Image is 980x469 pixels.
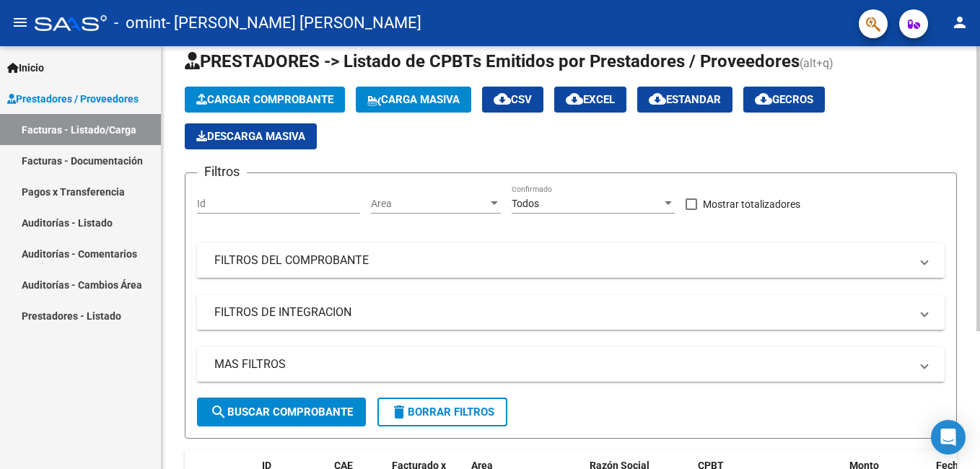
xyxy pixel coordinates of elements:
[114,7,166,39] span: - omint
[185,123,317,149] app-download-masive: Descarga masiva de comprobantes (adjuntos)
[494,93,532,106] span: CSV
[512,198,539,209] span: Todos
[166,7,421,39] span: - [PERSON_NAME] [PERSON_NAME]
[755,90,772,108] mat-icon: cloud_download
[931,420,966,455] div: Open Intercom Messenger
[185,51,800,71] span: PRESTADORES -> Listado de CPBTs Emitidos por Prestadores / Proveedores
[196,93,333,106] span: Cargar Comprobante
[214,356,910,372] mat-panel-title: MAS FILTROS
[7,60,44,76] span: Inicio
[197,162,247,182] h3: Filtros
[703,196,800,213] span: Mostrar totalizadores
[367,93,460,106] span: Carga Masiva
[743,87,825,113] button: Gecros
[371,198,488,210] span: Area
[197,295,945,330] mat-expansion-panel-header: FILTROS DE INTEGRACION
[377,398,507,426] button: Borrar Filtros
[214,253,910,268] mat-panel-title: FILTROS DEL COMPROBANTE
[800,56,834,70] span: (alt+q)
[649,90,666,108] mat-icon: cloud_download
[197,347,945,382] mat-expansion-panel-header: MAS FILTROS
[12,14,29,31] mat-icon: menu
[185,123,317,149] button: Descarga Masiva
[494,90,511,108] mat-icon: cloud_download
[390,403,408,421] mat-icon: delete
[482,87,543,113] button: CSV
[214,304,910,320] mat-panel-title: FILTROS DE INTEGRACION
[210,403,227,421] mat-icon: search
[197,243,945,278] mat-expansion-panel-header: FILTROS DEL COMPROBANTE
[566,90,583,108] mat-icon: cloud_download
[197,398,366,426] button: Buscar Comprobante
[7,91,139,107] span: Prestadores / Proveedores
[210,406,353,418] span: Buscar Comprobante
[554,87,626,113] button: EXCEL
[196,130,305,143] span: Descarga Masiva
[755,93,813,106] span: Gecros
[637,87,732,113] button: Estandar
[390,406,494,418] span: Borrar Filtros
[185,87,345,113] button: Cargar Comprobante
[649,93,721,106] span: Estandar
[356,87,471,113] button: Carga Masiva
[951,14,968,31] mat-icon: person
[566,93,615,106] span: EXCEL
